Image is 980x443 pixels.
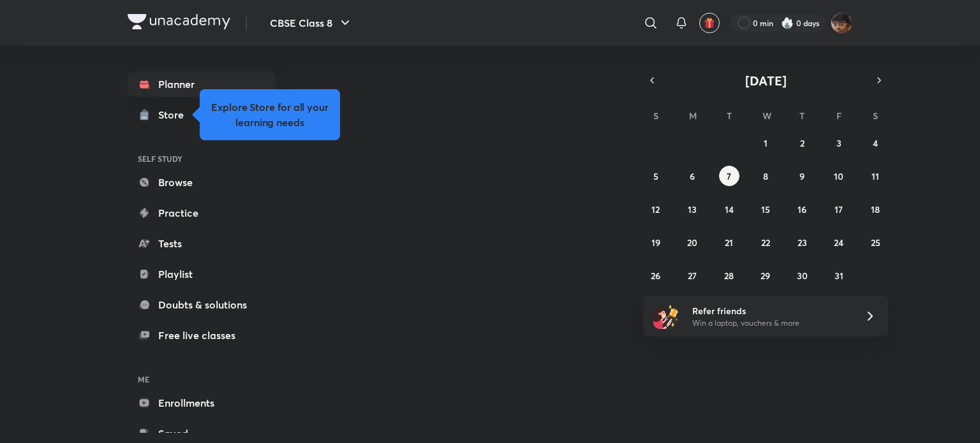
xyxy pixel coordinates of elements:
[128,368,276,390] h6: ME
[128,323,276,348] a: Free live classes
[836,137,842,149] abbr: October 3, 2025
[834,170,843,182] abbr: October 10, 2025
[871,203,880,215] abbr: October 18, 2025
[761,270,770,282] abbr: October 29, 2025
[158,107,191,122] div: Store
[834,236,843,249] abbr: October 24, 2025
[797,270,808,282] abbr: October 30, 2025
[761,203,770,215] abbr: October 15, 2025
[835,203,843,215] abbr: October 17, 2025
[829,199,849,219] button: October 17, 2025
[682,166,702,186] button: October 6, 2025
[755,199,776,219] button: October 15, 2025
[210,99,330,130] h5: Explore Store for all your learning needs
[755,265,776,286] button: October 29, 2025
[646,265,666,286] button: October 26, 2025
[128,390,276,416] a: Enrollments
[688,270,697,282] abbr: October 27, 2025
[755,166,776,186] button: October 8, 2025
[651,236,660,249] abbr: October 19, 2025
[688,203,697,215] abbr: October 13, 2025
[687,236,697,249] abbr: October 20, 2025
[719,232,739,252] button: October 21, 2025
[128,14,230,29] img: Company Logo
[661,71,870,89] button: [DATE]
[871,236,880,249] abbr: October 25, 2025
[651,203,660,215] abbr: October 12, 2025
[872,170,879,182] abbr: October 11, 2025
[792,133,812,153] button: October 2, 2025
[651,270,660,282] abbr: October 26, 2025
[792,232,812,252] button: October 23, 2025
[800,137,805,149] abbr: October 2, 2025
[798,203,806,215] abbr: October 16, 2025
[725,203,734,215] abbr: October 14, 2025
[689,110,697,122] abbr: Monday
[799,170,805,182] abbr: October 9, 2025
[128,261,276,287] a: Playlist
[646,232,666,252] button: October 19, 2025
[792,166,812,186] button: October 9, 2025
[798,236,807,249] abbr: October 23, 2025
[128,71,276,97] a: Planner
[128,200,276,226] a: Practice
[831,12,852,34] img: Aayush Kumar
[763,170,768,182] abbr: October 8, 2025
[865,199,886,219] button: October 18, 2025
[692,317,849,329] p: Win a laptop, vouchers & more
[128,170,276,195] a: Browse
[682,232,702,252] button: October 20, 2025
[128,231,276,256] a: Tests
[646,166,666,186] button: October 5, 2025
[755,133,776,153] button: October 1, 2025
[128,14,230,33] a: Company Logo
[764,137,768,149] abbr: October 1, 2025
[128,102,276,127] a: Store
[653,303,679,329] img: referral
[745,72,787,89] span: [DATE]
[873,110,878,122] abbr: Saturday
[829,232,849,252] button: October 24, 2025
[682,199,702,219] button: October 13, 2025
[829,166,849,186] button: October 10, 2025
[699,13,720,33] button: avatar
[792,265,812,286] button: October 30, 2025
[727,170,731,182] abbr: October 7, 2025
[719,199,739,219] button: October 14, 2025
[653,110,658,122] abbr: Sunday
[865,133,886,153] button: October 4, 2025
[653,170,658,182] abbr: October 5, 2025
[724,270,734,282] abbr: October 28, 2025
[835,270,843,282] abbr: October 31, 2025
[762,110,771,122] abbr: Wednesday
[719,166,739,186] button: October 7, 2025
[865,166,886,186] button: October 11, 2025
[646,199,666,219] button: October 12, 2025
[792,199,812,219] button: October 16, 2025
[836,110,842,122] abbr: Friday
[704,17,715,29] img: avatar
[761,236,770,249] abbr: October 22, 2025
[128,148,276,170] h6: SELF STUDY
[755,232,776,252] button: October 22, 2025
[682,265,702,286] button: October 27, 2025
[725,236,733,249] abbr: October 21, 2025
[727,110,732,122] abbr: Tuesday
[799,110,805,122] abbr: Thursday
[719,265,739,286] button: October 28, 2025
[262,10,360,36] button: CBSE Class 8
[781,17,794,29] img: streak
[873,137,878,149] abbr: October 4, 2025
[128,292,276,317] a: Doubts & solutions
[829,265,849,286] button: October 31, 2025
[690,170,695,182] abbr: October 6, 2025
[829,133,849,153] button: October 3, 2025
[692,304,849,317] h6: Refer friends
[865,232,886,252] button: October 25, 2025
